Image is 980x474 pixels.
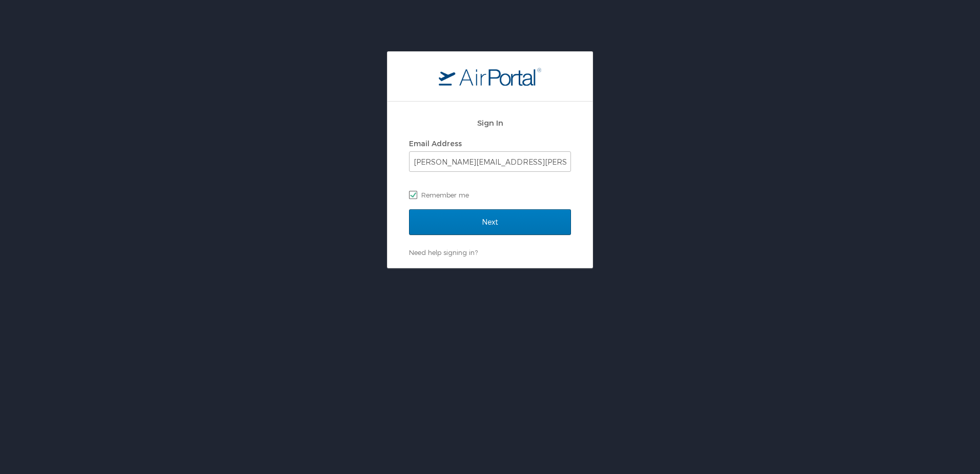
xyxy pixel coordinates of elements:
img: logo [439,67,541,86]
input: Next [409,209,571,235]
h2: Sign In [409,117,571,129]
a: Need help signing in? [409,248,478,256]
label: Email Address [409,139,462,148]
label: Remember me [409,187,571,203]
